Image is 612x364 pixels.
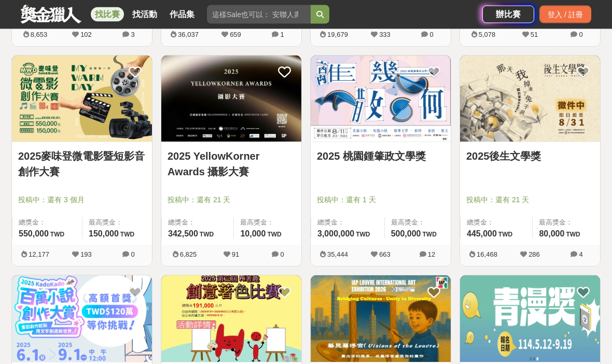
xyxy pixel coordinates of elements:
a: 2025麥味登微電影暨短影音創作大賽 [18,149,146,180]
span: TWD [498,231,512,239]
span: 35,444 [327,251,348,259]
span: 最高獎金： [391,218,444,228]
span: TWD [200,231,214,239]
span: 500,000 [391,230,421,239]
img: Cover Image [311,56,451,143]
span: 36,037 [178,31,199,39]
span: 最高獎金： [539,218,594,228]
span: 投稿中：還有 21 天 [168,195,295,206]
a: Cover Image [12,56,152,143]
span: TWD [566,231,580,239]
span: 333 [379,31,391,39]
span: 總獎金： [467,218,526,228]
img: Cover Image [460,276,600,362]
span: 8,653 [31,31,48,39]
span: 12,177 [29,251,49,259]
span: 10,000 [240,230,266,239]
a: Cover Image [311,56,451,143]
span: 150,000 [89,230,119,239]
img: Cover Image [12,276,152,362]
span: 0 [280,251,284,259]
span: 102 [80,31,92,39]
a: Cover Image [12,276,152,363]
a: Cover Image [311,276,451,363]
div: 登入 / 註冊 [539,6,591,23]
input: 這樣Sale也可以： 安聯人壽創意銷售法募集 [207,5,311,24]
span: TWD [120,231,134,239]
img: Cover Image [12,56,152,143]
a: 作品集 [165,7,199,22]
span: 12 [428,251,435,259]
span: 3 [131,31,134,39]
a: Cover Image [460,56,600,143]
a: Cover Image [161,276,301,363]
span: 342,500 [168,230,198,239]
span: 4 [579,251,582,259]
span: 659 [230,31,241,39]
span: 51 [531,31,538,39]
span: 663 [379,251,391,259]
span: TWD [267,231,281,239]
span: 總獎金： [19,218,76,228]
a: Cover Image [161,56,301,143]
span: TWD [423,231,437,239]
span: 80,000 [539,230,564,239]
span: 投稿中：還有 1 天 [317,195,444,206]
img: Cover Image [311,276,451,362]
img: Cover Image [161,56,301,143]
img: Cover Image [460,56,600,143]
img: Cover Image [161,276,301,362]
span: 550,000 [19,230,49,239]
span: 投稿中：還有 21 天 [466,195,594,206]
a: 2025後生文學獎 [466,149,594,164]
span: 0 [579,31,582,39]
span: 1 [280,31,284,39]
a: 找活動 [128,7,161,22]
span: 3,000,000 [317,230,354,239]
span: 最高獎金： [240,218,295,228]
span: 193 [80,251,92,259]
span: TWD [356,231,370,239]
a: 找比賽 [91,7,124,22]
a: 2025 桃園鍾肇政文學獎 [317,149,444,164]
span: 286 [528,251,540,259]
span: 16,468 [477,251,497,259]
a: 2025 YellowKorner Awards 攝影大賽 [168,149,295,180]
span: 445,000 [467,230,497,239]
span: 總獎金： [168,218,227,228]
a: 辦比賽 [482,6,534,23]
span: 總獎金： [317,218,378,228]
a: Cover Image [460,276,600,363]
span: TWD [50,231,64,239]
span: 19,679 [327,31,348,39]
span: 91 [232,251,239,259]
span: 最高獎金： [89,218,146,228]
span: 5,078 [479,31,496,39]
span: 0 [429,31,433,39]
span: 0 [131,251,134,259]
span: 6,825 [180,251,197,259]
span: 投稿中：還有 3 個月 [18,195,146,206]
